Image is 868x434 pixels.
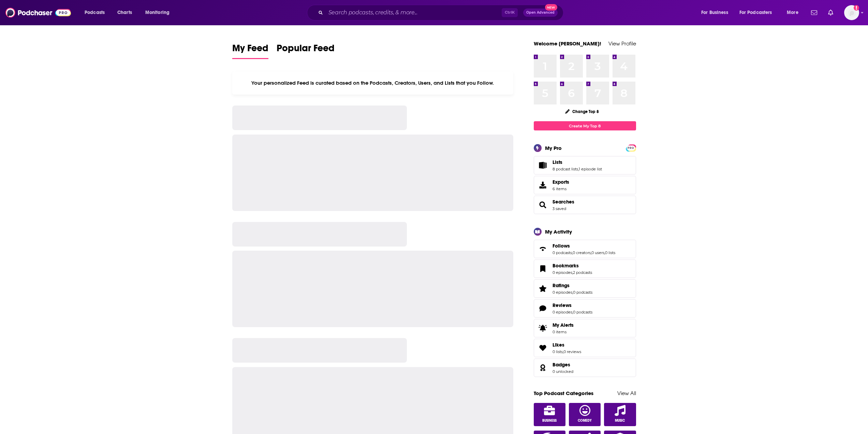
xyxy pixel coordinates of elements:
[563,349,563,354] span: ,
[605,250,615,255] a: 0 lists
[534,279,636,298] span: Ratings
[536,180,550,190] span: Exports
[536,160,550,170] a: Lists
[545,228,572,235] div: My Activity
[536,244,550,254] a: Follows
[534,240,636,258] span: Follows
[536,323,550,333] span: My Alerts
[326,7,502,18] input: Search podcasts, credits, & more...
[232,42,268,59] a: My Feed
[787,8,798,17] span: More
[553,159,562,165] span: Lists
[536,200,550,210] a: Searches
[553,349,563,354] a: 0 lists
[553,342,581,348] a: Likes
[553,290,572,295] a: 0 episodes
[553,342,564,348] span: Likes
[534,403,566,426] a: Business
[141,7,178,18] button: open menu
[825,7,836,18] a: Show notifications dropdown
[608,40,636,47] a: View Profile
[553,282,592,289] a: Ratings
[523,9,558,17] button: Open AdvancedNew
[277,42,335,58] span: Popular Feed
[553,263,592,269] a: Bookmarks
[536,343,550,353] a: Likes
[808,7,820,18] a: Show notifications dropdown
[578,419,592,423] span: Comedy
[313,5,570,20] div: Search podcasts, credits, & more...
[696,7,737,18] button: open menu
[553,302,592,308] a: Reviews
[573,270,592,275] a: 2 podcasts
[573,290,592,295] a: 0 podcasts
[553,243,570,249] span: Follows
[502,8,518,17] span: Ctrl K
[145,8,170,17] span: Monitoring
[844,5,859,20] button: Show profile menu
[534,196,636,214] span: Searches
[5,6,71,19] img: Podchaser - Follow, Share and Rate Podcasts
[553,167,578,171] a: 8 podcast lists
[534,319,636,337] a: My Alerts
[534,339,636,357] span: Likes
[526,11,555,14] span: Open Advanced
[232,71,514,95] div: Your personalized Feed is curated based on the Podcasts, Creators, Users, and Lists that you Follow.
[536,363,550,373] a: Badges
[844,5,859,20] span: Logged in as gabrielle.gantz
[534,260,636,278] span: Bookmarks
[573,310,592,314] a: 0 podcasts
[545,145,562,151] div: My Pro
[542,419,557,423] span: Business
[572,270,573,275] span: ,
[534,359,636,377] span: Badges
[617,390,636,396] a: View All
[573,250,591,255] a: 0 creators
[545,4,557,11] span: New
[604,403,636,426] a: Music
[536,284,550,293] a: Ratings
[604,250,605,255] span: ,
[553,159,602,165] a: Lists
[854,5,859,11] svg: Add a profile image
[572,250,573,255] span: ,
[844,5,859,20] img: User Profile
[553,282,570,289] span: Ratings
[553,362,570,368] span: Badges
[80,7,114,18] button: open menu
[563,349,581,354] a: 0 reviews
[615,419,625,423] span: Music
[627,145,635,150] a: PRO
[782,7,807,18] button: open menu
[572,290,573,295] span: ,
[553,369,573,374] a: 0 unlocked
[232,42,268,58] span: My Feed
[534,156,636,174] span: Lists
[534,299,636,318] span: Reviews
[553,330,574,334] span: 0 items
[553,263,579,269] span: Bookmarks
[534,176,636,194] a: Exports
[277,42,335,59] a: Popular Feed
[561,107,603,116] button: Change Top 8
[553,322,574,328] span: My Alerts
[553,250,572,255] a: 0 podcasts
[553,302,572,308] span: Reviews
[591,250,591,255] span: ,
[701,8,728,17] span: For Business
[553,179,569,185] span: Exports
[534,390,593,396] a: Top Podcast Categories
[553,243,615,249] a: Follows
[553,310,572,314] a: 0 episodes
[553,206,566,211] a: 3 saved
[735,7,782,18] button: open menu
[534,40,601,47] a: Welcome [PERSON_NAME]!
[553,199,574,205] a: Searches
[553,186,569,191] span: 6 items
[553,362,573,368] a: Badges
[572,310,573,314] span: ,
[739,8,772,17] span: For Podcasters
[534,121,636,130] a: Create My Top 8
[536,304,550,313] a: Reviews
